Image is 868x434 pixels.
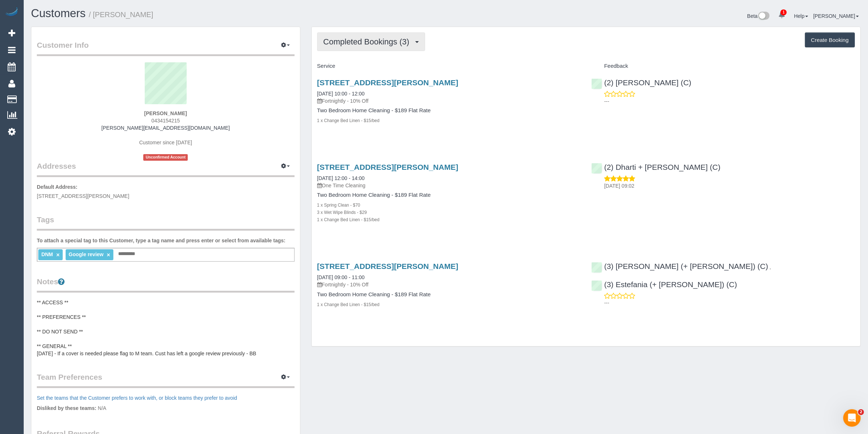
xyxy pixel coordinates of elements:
[56,252,59,258] a: ×
[758,12,770,21] img: New interface
[317,63,581,69] h4: Service
[317,118,379,123] small: 1 x Change Bed Linen - $15/bed
[591,63,855,69] h4: Feedback
[323,37,413,46] span: Completed Bookings (3)
[317,281,581,288] p: Fortnightly - 10% Off
[107,252,110,258] a: ×
[813,13,859,19] a: [PERSON_NAME]
[317,292,581,298] h4: Two Bedroom Home Cleaning - $189 Flat Rate
[770,264,771,270] span: ,
[317,182,581,189] p: One Time Cleaning
[143,154,188,160] span: Unconfirmed Account
[317,91,365,97] a: [DATE] 10:00 - 12:00
[37,404,96,412] label: Disliked by these teams:
[37,193,129,199] span: [STREET_ADDRESS][PERSON_NAME]
[144,110,187,116] strong: [PERSON_NAME]
[317,192,581,198] h4: Two Bedroom Home Cleaning - $189 Flat Rate
[69,251,104,257] span: Google review
[805,32,855,48] button: Create Booking
[317,163,458,171] a: [STREET_ADDRESS][PERSON_NAME]
[41,251,53,257] span: DNM
[317,97,581,105] p: Fortnightly - 10% Off
[37,276,295,293] legend: Notes
[794,13,808,19] a: Help
[591,163,720,171] a: (2) Dharti + [PERSON_NAME] (C)
[604,98,855,105] p: ---
[604,182,855,189] p: [DATE] 09:02
[317,302,379,307] small: 1 x Change Bed Linen - $15/bed
[781,9,787,15] span: 1
[843,409,861,427] iframe: Intercom live chat
[4,7,19,17] img: Automaid Logo
[591,280,737,289] a: (3) Estefania (+ [PERSON_NAME]) (C)
[37,395,237,401] a: Set the teams that the Customer prefers to work with, or block teams they prefer to avoid
[317,262,458,270] a: [STREET_ADDRESS][PERSON_NAME]
[37,237,285,244] label: To attach a special tag to this Customer, type a tag name and press enter or select from availabl...
[317,274,365,280] a: [DATE] 09:00 - 11:00
[604,299,855,306] p: ---
[775,7,789,23] a: 1
[89,11,153,19] small: / [PERSON_NAME]
[98,405,106,411] span: N/A
[317,32,425,51] button: Completed Bookings (3)
[317,175,365,181] a: [DATE] 12:00 - 14:00
[37,183,78,191] label: Default Address:
[31,7,86,20] a: Customers
[139,140,192,145] span: Customer since [DATE]
[37,40,295,56] legend: Customer Info
[37,214,295,231] legend: Tags
[747,13,770,19] a: Beta
[37,299,295,357] pre: ** ACCESS ** ** PREFERENCES ** ** DO NOT SEND ** ** GENERAL ** [DATE] - If a cover is needed plea...
[858,409,864,415] span: 2
[317,78,458,87] a: [STREET_ADDRESS][PERSON_NAME]
[317,217,379,222] small: 1 x Change Bed Linen - $15/bed
[591,78,691,87] a: (2) [PERSON_NAME] (C)
[317,210,367,215] small: 3 x Wet Wipe Blinds - $29
[37,372,295,388] legend: Team Preferences
[591,262,768,270] a: (3) [PERSON_NAME] (+ [PERSON_NAME]) (C)
[101,125,230,131] a: [PERSON_NAME][EMAIL_ADDRESS][DOMAIN_NAME]
[317,107,581,114] h4: Two Bedroom Home Cleaning - $189 Flat Rate
[317,203,360,208] small: 1 x Spring Clean - $70
[151,118,180,124] span: 0434154215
